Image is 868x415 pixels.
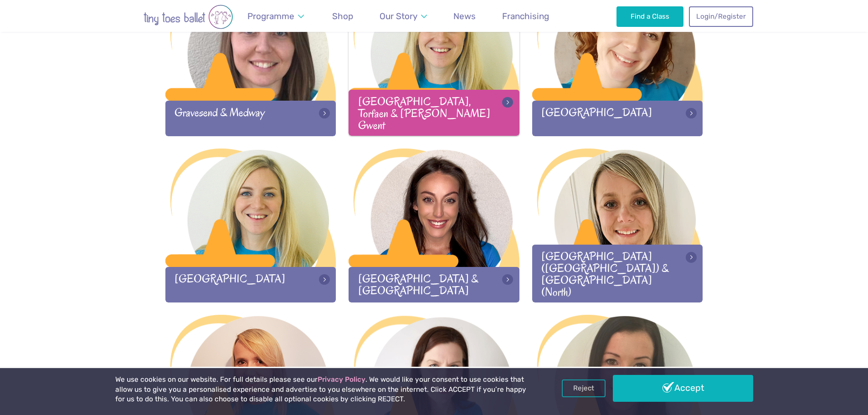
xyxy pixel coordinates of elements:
[532,101,703,136] div: [GEOGRAPHIC_DATA]
[115,375,530,405] p: We use cookies on our website. For full details please see our . We would like your consent to us...
[498,5,554,27] a: Franchising
[689,6,753,26] a: Login/Register
[332,11,353,21] span: Shop
[165,267,336,302] div: [GEOGRAPHIC_DATA]
[349,90,519,135] div: [GEOGRAPHIC_DATA], Torfaen & [PERSON_NAME] Gwent
[115,5,261,29] img: tiny toes ballet
[532,149,703,302] a: [GEOGRAPHIC_DATA] ([GEOGRAPHIC_DATA]) & [GEOGRAPHIC_DATA] (North)
[349,267,519,302] div: [GEOGRAPHIC_DATA] & [GEOGRAPHIC_DATA]
[562,379,606,397] a: Reject
[318,375,365,384] a: Privacy Policy
[502,11,549,21] span: Franchising
[243,5,308,27] a: Programme
[613,375,753,401] a: Accept
[453,11,476,21] span: News
[375,5,431,27] a: Our Story
[165,149,336,302] a: [GEOGRAPHIC_DATA]
[165,101,336,136] div: Gravesend & Medway
[349,149,519,302] a: [GEOGRAPHIC_DATA] & [GEOGRAPHIC_DATA]
[380,11,417,21] span: Our Story
[328,5,358,27] a: Shop
[449,5,480,27] a: News
[616,6,683,26] a: Find a Class
[247,11,294,21] span: Programme
[532,245,703,302] div: [GEOGRAPHIC_DATA] ([GEOGRAPHIC_DATA]) & [GEOGRAPHIC_DATA] (North)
